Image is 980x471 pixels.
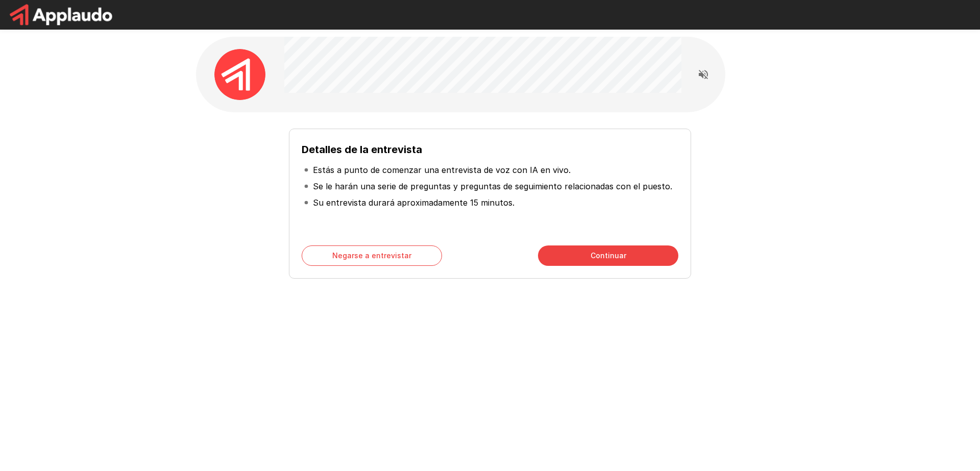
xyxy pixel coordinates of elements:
font: Negarse a entrevistar [332,251,411,260]
font: Su entrevista durará aproximadamente 15 minutos. [313,197,514,208]
font: Continuar [591,251,626,260]
button: Continuar [538,245,678,266]
button: Negarse a entrevistar [302,245,442,266]
font: Detalles de la entrevista [302,143,422,156]
button: Leer las preguntas en voz alta [693,64,714,85]
font: Se le harán una serie de preguntas y preguntas de seguimiento relacionadas con el puesto. [313,181,672,191]
img: applaudo_avatar.png [214,49,265,100]
font: Estás a punto de comenzar una entrevista de voz con IA en vivo. [313,165,571,175]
